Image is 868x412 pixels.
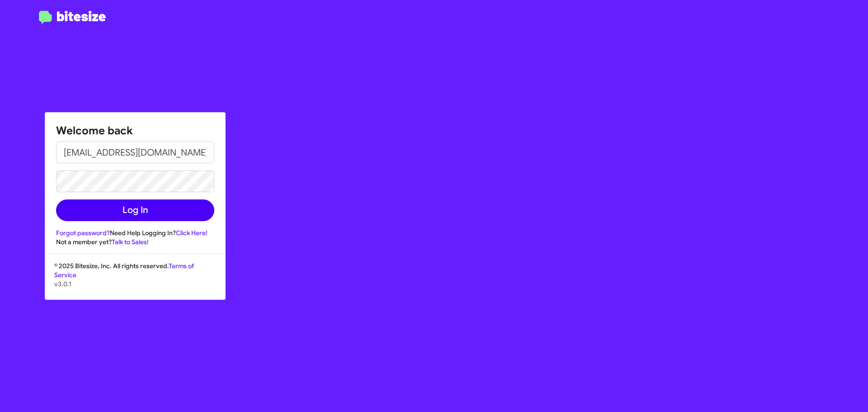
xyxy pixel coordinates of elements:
p: v3.0.1 [54,279,216,289]
input: Email address [56,142,214,163]
div: Not a member yet? [56,237,214,246]
a: Talk to Sales! [112,238,149,246]
a: Forgot password? [56,229,110,237]
h1: Welcome back [56,123,214,138]
a: Click Here! [176,229,208,237]
button: Log In [56,199,214,221]
div: © 2025 Bitesize, Inc. All rights reserved. [45,261,225,299]
div: Need Help Logging In? [56,228,214,237]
